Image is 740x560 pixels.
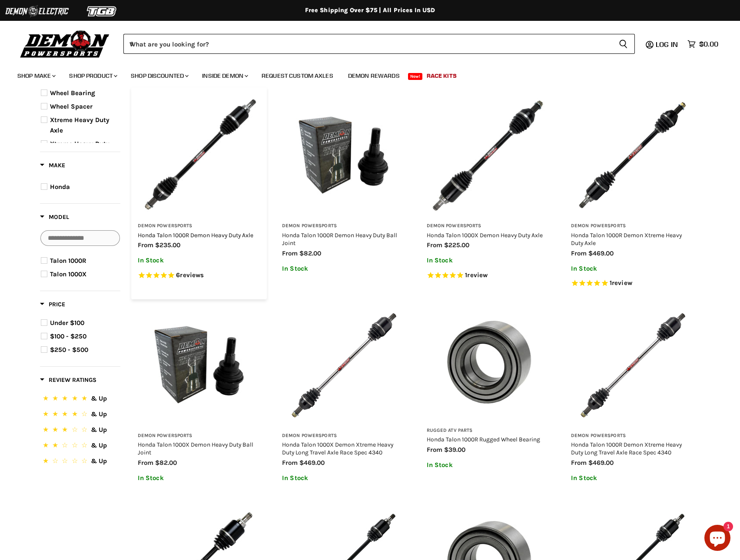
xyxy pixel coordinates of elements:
span: 1 reviews [465,271,488,279]
span: Talon 1000X [50,270,86,278]
span: from [571,249,587,257]
input: When autocomplete results are available use up and down arrows to review and enter to select [123,34,612,54]
a: Request Custom Axles [255,67,340,85]
span: Review Ratings [40,376,96,384]
span: 6 reviews [176,271,204,279]
span: Xtreme Heavy Duty Axle [50,116,110,134]
span: $469.00 [299,459,325,467]
form: Product [123,34,635,54]
img: Honda Talon 1000X Demon Heavy Duty Axle [427,94,550,217]
span: $250 - $500 [50,346,88,354]
a: Honda Talon 1000R Rugged Wheel Bearing [427,436,540,443]
p: In Stock [427,461,550,469]
img: Demon Powersports [17,28,113,59]
a: Shop Discounted [124,67,194,85]
h3: Demon Powersports [282,433,405,439]
span: $469.00 [588,459,614,467]
h3: Rugged ATV Parts [427,427,550,434]
span: $39.00 [444,446,465,454]
span: from [427,241,442,249]
span: review [467,271,488,279]
span: $0.00 [699,40,718,48]
button: Filter by Price [40,300,65,311]
button: Filter by Review Ratings [40,376,96,387]
h3: Demon Powersports [138,223,261,229]
a: Honda Talon 1000R Demon Xtreme Heavy Duty Axle [571,232,682,246]
a: Shop Make [11,67,61,85]
button: 5 Stars. [41,393,119,406]
h3: Demon Powersports [427,223,550,229]
a: Race Kits [420,67,463,85]
img: Honda Talon 1000X Demon Xtreme Heavy Duty Long Travel Axle Race Spec 4340 [282,303,405,426]
p: In Stock [571,265,694,272]
span: & Up [91,426,107,434]
span: Wheel Bearing [50,89,95,97]
p: In Stock [138,474,261,482]
a: Honda Talon 1000R Rugged Wheel Bearing [427,303,550,421]
span: $82.00 [299,249,321,257]
span: $235.00 [155,241,180,249]
span: $82.00 [155,459,177,467]
button: 2 Stars. [41,440,119,453]
h3: Demon Powersports [571,223,694,229]
img: Honda Talon 1000R Demon Xtreme Heavy Duty Long Travel Axle Race Spec 4340 [571,303,694,426]
span: Rated 5.0 out of 5 stars 1 reviews [571,279,694,288]
button: Filter by Model [40,213,69,224]
span: & Up [91,457,107,465]
img: Honda Talon 1000X Demon Heavy Duty Ball Joint [138,303,261,426]
a: Inside Demon [196,67,253,85]
button: 4 Stars. [41,409,119,421]
a: Honda Talon 1000R Demon Xtreme Heavy Duty Long Travel Axle Race Spec 4340 [571,441,682,456]
span: $100 - $250 [50,332,86,340]
span: Make [40,162,65,169]
span: & Up [91,410,107,418]
a: Honda Talon 1000X Demon Heavy Duty Ball Joint [138,441,253,456]
img: Honda Talon 1000R Demon Heavy Duty Axle [138,94,261,217]
span: Rated 5.0 out of 5 stars 6 reviews [138,271,261,280]
p: In Stock [282,474,405,482]
div: Free Shipping Over $75 | All Prices In USD [23,7,718,14]
span: Price [40,301,65,308]
span: from [571,459,587,467]
span: Log in [656,40,678,49]
p: In Stock [571,474,694,482]
div: Product filter [40,30,120,480]
button: 3 Stars. [41,424,119,437]
span: 1 reviews [610,279,632,287]
span: Under $100 [50,319,84,327]
a: Log in [652,40,683,48]
span: $469.00 [588,249,614,257]
a: Honda Talon 1000R Demon Heavy Duty Ball Joint [282,232,397,246]
inbox-online-store-chat: Shopify online store chat [702,525,733,553]
p: In Stock [427,257,550,264]
a: Honda Talon 1000X Demon Xtreme Heavy Duty Long Travel Axle Race Spec 4340 [282,441,393,456]
a: $0.00 [683,38,723,50]
img: TGB Logo 2 [70,3,135,20]
img: Honda Talon 1000R Demon Xtreme Heavy Duty Axle [571,94,694,217]
h3: Demon Powersports [282,223,405,229]
span: from [282,249,298,257]
h3: Demon Powersports [571,433,694,439]
img: Demon Electric Logo 2 [4,3,70,20]
span: Talon 1000R [50,257,86,265]
span: from [138,241,153,249]
button: Search [612,34,635,54]
img: Honda Talon 1000R Demon Heavy Duty Ball Joint [282,94,405,217]
a: Honda Talon 1000X Demon Heavy Duty Axle [427,232,543,239]
button: Filter by Make [40,161,65,172]
span: New! [408,73,423,80]
span: from [427,446,442,454]
span: Rated 5.0 out of 5 stars 1 reviews [427,271,550,280]
a: Shop Product [63,67,123,85]
span: Wheel Spacer [50,103,93,110]
ul: Main menu [11,63,716,85]
span: Model [40,213,69,221]
p: In Stock [282,265,405,272]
